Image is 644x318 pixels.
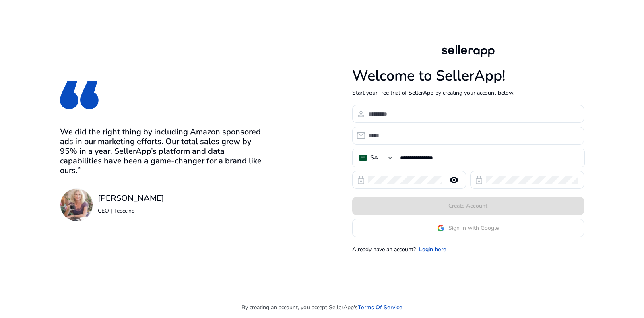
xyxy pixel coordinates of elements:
[352,67,584,85] h1: Welcome to SellerApp!
[356,109,366,119] span: person
[356,131,366,140] span: email
[474,175,484,185] span: lock
[370,153,378,162] div: SA
[98,206,164,215] p: CEO | Teeccino
[356,175,366,185] span: lock
[358,303,402,312] a: Terms Of Service
[60,127,266,176] h3: We did the right thing by including Amazon sponsored ads in our marketing efforts. Our total sale...
[98,194,164,203] h3: [PERSON_NAME]
[352,89,584,97] p: Start your free trial of SellerApp by creating your account below.
[444,175,464,185] mat-icon: remove_red_eye
[352,245,416,254] p: Already have an account?
[419,245,446,254] a: Login here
